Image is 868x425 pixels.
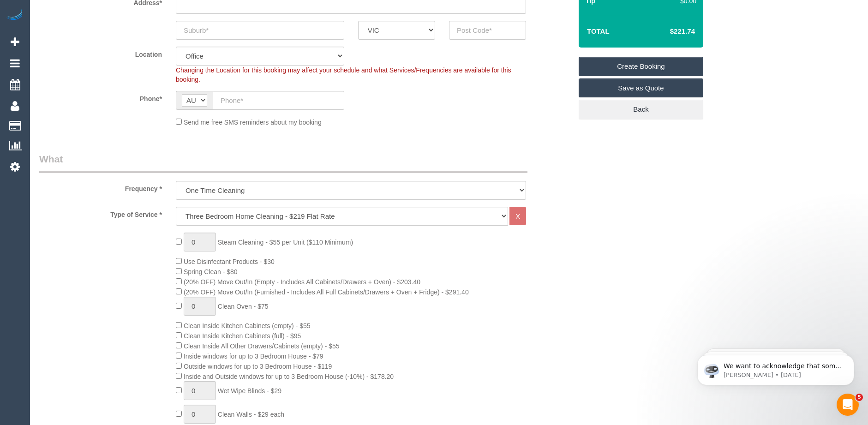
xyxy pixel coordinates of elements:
span: We want to acknowledge that some users may be experiencing lag or slower performance in our softw... [40,27,159,153]
label: Type of Service * [32,207,169,219]
label: Location [32,47,169,59]
label: Frequency * [32,181,169,193]
span: Wet Wipe Blinds - $29 [218,387,281,395]
strong: Total [587,27,610,35]
span: Clean Walls - $29 each [218,411,284,418]
span: (20% OFF) Move Out/In (Empty - Includes All Cabinets/Drawers + Oven) - $203.40 [184,278,420,286]
span: Clean Inside Kitchen Cabinets (empty) - $55 [184,322,311,329]
label: Phone* [32,91,169,103]
a: Save as Quote [579,78,703,98]
span: Inside and Outside windows for up to 3 Bedroom House (-10%) - $178.20 [184,373,394,380]
iframe: Intercom notifications message [683,335,868,400]
span: Outside windows for up to 3 Bedroom House - $119 [184,363,332,370]
span: Inside windows for up to 3 Bedroom House - $79 [184,353,323,360]
span: (20% OFF) Move Out/In (Furnished - Includes All Full Cabinets/Drawers + Oven + Fridge) - $291.40 [184,288,469,296]
h4: $221.74 [642,28,695,36]
input: Post Code* [449,21,526,40]
span: Clean Inside All Other Drawers/Cabinets (empty) - $55 [184,342,340,350]
a: Create Booking [579,57,703,76]
span: 5 [856,394,863,401]
span: Steam Cleaning - $55 per Unit ($110 Minimum) [218,239,353,246]
img: Automaid Logo [6,9,24,22]
input: Phone* [213,91,344,110]
span: Clean Oven - $75 [218,303,269,310]
span: Changing the Location for this booking may affect your schedule and what Services/Frequencies are... [176,66,511,83]
input: Suburb* [176,21,344,40]
span: Spring Clean - $80 [184,268,238,275]
a: Back [579,100,703,119]
p: Message from Ellie, sent 1w ago [40,36,159,44]
span: Send me free SMS reminders about my booking [184,119,322,126]
span: Clean Inside Kitchen Cabinets (full) - $95 [184,332,301,340]
span: Use Disinfectant Products - $30 [184,258,275,265]
iframe: Intercom live chat [837,394,859,416]
legend: What [39,152,527,173]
